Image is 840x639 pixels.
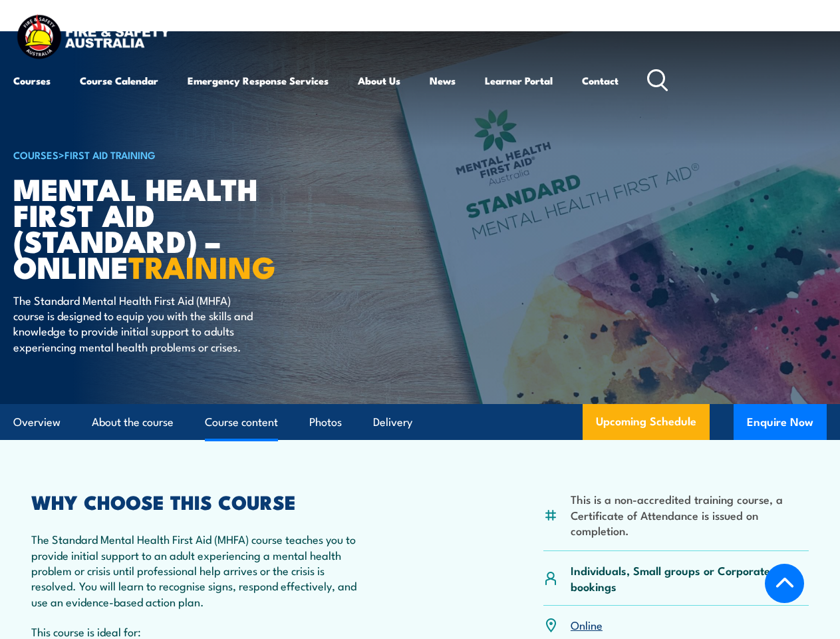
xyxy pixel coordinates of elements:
strong: TRAINING [128,243,276,289]
h1: Mental Health First Aid (Standard) – Online [13,175,342,280]
a: First Aid Training [65,147,156,162]
h6: > [13,146,342,162]
button: Enquire Now [734,404,827,440]
h2: WHY CHOOSE THIS COURSE [31,493,368,510]
p: The Standard Mental Health First Aid (MHFA) course is designed to equip you with the skills and k... [13,292,256,355]
a: About Us [358,65,400,97]
a: Learner Portal [485,65,553,97]
p: Individuals, Small groups or Corporate bookings [571,562,809,594]
p: The Standard Mental Health First Aid (MHFA) course teaches you to provide initial support to an a... [31,531,368,609]
a: About the course [92,405,174,440]
a: News [430,65,456,97]
a: Photos [309,405,342,440]
a: Upcoming Schedule [583,404,710,440]
a: Contact [582,65,619,97]
a: Emergency Response Services [188,65,329,97]
a: Courses [13,65,51,97]
p: This course is ideal for: [31,624,368,639]
a: Course Calendar [80,65,158,97]
a: Overview [13,405,61,440]
a: COURSES [13,147,59,162]
a: Delivery [373,405,412,440]
a: Course content [205,405,278,440]
li: This is a non-accredited training course, a Certificate of Attendance is issued on completion. [571,491,809,538]
a: Online [571,616,603,632]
